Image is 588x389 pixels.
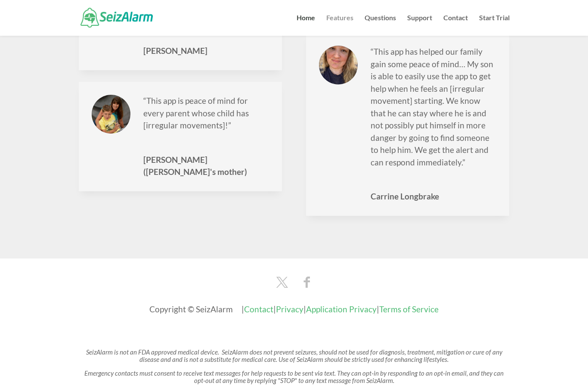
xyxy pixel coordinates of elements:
[306,305,377,314] a: Application Privacy
[143,95,269,140] p: “This app is peace of mind for every parent whose child has [irregular movements]!”
[371,47,493,168] span: “This app has helped our family gain some peace of mind… My son is able to easily use the app to ...
[407,15,432,36] a: Support
[80,8,153,28] img: SeizAlarm
[272,275,291,290] img: Twitter
[276,305,303,314] a: Privacy
[86,349,502,364] em: SeizAlarm is not an FDA approved medical device. SeizAlarm does not prevent seizures, should not ...
[297,15,315,36] a: Home
[371,191,497,203] span: Carrine Longbrake
[365,15,396,36] a: Questions
[303,275,311,290] img: facebook.png
[84,370,504,385] em: Emergency contacts must consent to receive text messages for help requests to be sent via text. T...
[143,154,269,179] span: [PERSON_NAME] ([PERSON_NAME]'s mother)
[326,15,353,36] a: Features
[479,15,510,36] a: Start Trial
[379,305,439,314] a: Terms of Service
[443,15,468,36] a: Contact
[244,305,273,314] a: Contact
[79,302,510,317] div: Copyright © SeizAlarm | | | |
[143,45,269,58] span: [PERSON_NAME]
